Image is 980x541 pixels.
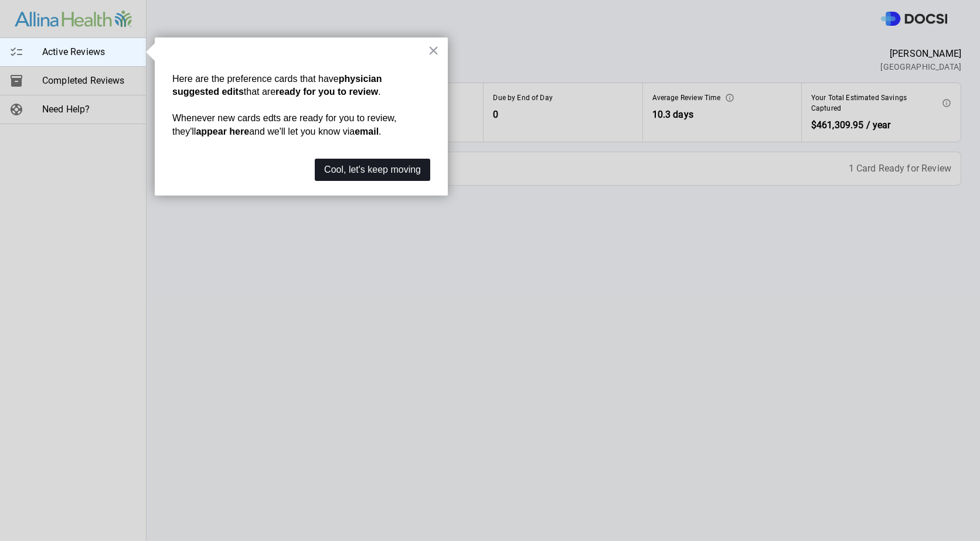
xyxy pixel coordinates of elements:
[315,159,430,181] button: Cool, let's keep moving
[172,113,399,136] span: Whenever new cards edts are ready for you to review, they'll
[196,126,249,136] strong: appear here
[249,126,355,136] span: and we'll let you know via
[172,74,384,97] strong: physician suggested edits
[42,45,137,59] span: Active Reviews
[428,41,439,60] button: Close
[355,126,379,136] strong: email
[379,126,381,136] span: .
[275,87,378,97] strong: ready for you to review
[378,87,380,97] span: .
[244,87,275,97] span: that are
[172,74,339,84] span: Here are the preference cards that have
